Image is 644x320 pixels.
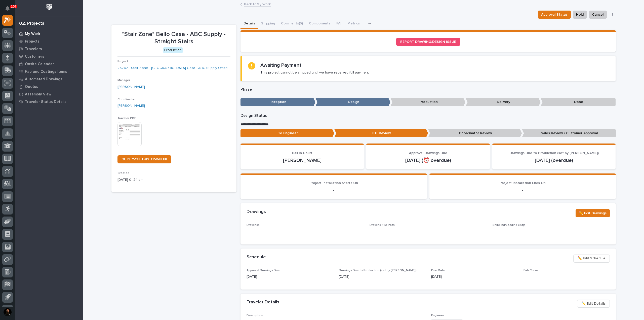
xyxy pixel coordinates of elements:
[576,12,584,18] span: Hold
[240,87,616,92] p: Phase
[592,12,603,18] span: Cancel
[15,68,83,75] a: Fab and Coatings Items
[25,69,67,74] p: Fab and Coatings Items
[522,129,616,137] p: Sales Review / Customer Approval
[117,103,145,109] a: [PERSON_NAME]
[15,98,83,105] a: Traveler Status Details
[435,187,610,193] p: -
[15,75,83,83] a: Automated Drawings
[25,62,54,66] p: Onsite Calendar
[578,255,606,261] span: ✏️ Edit Schedule
[247,209,266,215] h2: Drawings
[309,181,358,185] span: Project Installation Starts On
[409,151,447,155] span: Approval Drawings Due
[117,31,230,45] p: *Stair Zone* Bello Casa - ABC Supply - Straight Stairs
[292,151,312,155] span: Ball In Court
[466,98,541,106] p: Delivery
[240,98,315,106] p: Inception
[431,269,445,272] span: Due Date
[579,210,607,216] span: ✏️ Edit Drawings
[524,269,538,272] span: Fab Crews
[247,300,279,305] h2: Traveler Details
[45,3,54,12] img: Workspace Logo
[117,172,129,175] span: Created
[306,19,333,29] button: Components
[428,129,522,137] p: Coordinator Review
[25,77,62,82] p: Automated Drawings
[589,11,607,19] button: Cancel
[247,255,266,260] h2: Schedule
[25,85,38,89] p: Quotes
[247,157,358,163] p: [PERSON_NAME]
[260,62,301,68] h2: Awaiting Payment
[247,229,364,234] p: -
[117,117,136,120] span: Traveler PDF
[117,84,145,90] a: [PERSON_NAME]
[315,98,390,106] p: Design
[581,301,606,307] span: ✏️ Edit Details
[493,229,610,234] p: -
[240,113,616,118] p: Design Status
[15,45,83,53] a: Travelers
[25,47,42,51] p: Travelers
[15,60,83,68] a: Onsite Calendar
[240,19,258,29] button: Details
[117,60,128,63] span: Project
[117,98,135,101] span: Coordinator
[15,83,83,90] a: Quotes
[538,11,571,19] button: Approval Status
[573,11,587,19] button: Hold
[334,129,428,137] p: P.E. Review
[15,53,83,60] a: Customers
[240,129,334,137] p: To Engineer
[372,157,484,163] p: [DATE] (⏰ overdue)
[247,274,333,279] p: [DATE]
[6,6,13,14] div: Notifications100
[339,274,425,279] p: [DATE]
[577,300,610,308] button: ✏️ Edit Details
[524,274,610,279] p: -
[19,21,44,26] div: 02. Projects
[117,155,171,163] a: DUPLICATE THIS TRAVELER
[25,100,66,104] p: Traveler Status Details
[11,5,16,8] p: 100
[400,40,456,44] span: REPORT DRAWING/DESIGN ISSUE
[15,30,83,38] a: My Work
[247,224,260,227] span: Drawings
[541,12,568,18] span: Approval Status
[25,54,44,59] p: Customers
[576,209,610,217] button: ✏️ Edit Drawings
[247,269,280,272] span: Approval Drawings Due
[247,314,263,317] span: Description
[25,32,40,36] p: My Work
[509,151,599,155] span: Drawings Due to Production (set by [PERSON_NAME])
[117,177,230,183] p: [DATE] 01:24 pm
[344,19,363,29] button: Metrics
[498,157,610,163] p: [DATE] (overdue)
[339,269,417,272] span: Drawings Due to Production (set by [PERSON_NAME])
[117,65,228,71] a: 26762 - Stair Zone - [GEOGRAPHIC_DATA] Casa - ABC Supply Office
[500,181,546,185] span: Project Installation Ends On
[25,92,51,97] p: Assembly View
[163,47,183,53] div: Production
[390,98,465,106] p: Production
[396,38,460,46] a: REPORT DRAWING/DESIGN ISSUE
[15,90,83,98] a: Assembly View
[431,274,517,279] p: [DATE]
[2,307,13,317] button: users-avatar
[278,19,306,29] button: Comments (5)
[25,39,39,44] p: Projects
[333,19,344,29] button: FAI
[541,98,616,106] p: Done
[370,229,371,234] p: -
[493,224,527,227] span: Shipping/Loading List(s)
[2,3,13,14] button: Notifications
[244,1,271,7] a: Back toMy Work
[260,70,370,75] p: This project cannot be shipped until we have received full payment.
[370,224,395,227] span: Drawing File Path
[117,79,130,82] span: Manager
[431,314,444,317] span: Engineer
[122,158,167,161] span: DUPLICATE THIS TRAVELER
[15,38,83,45] a: Projects
[258,19,278,29] button: Shipping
